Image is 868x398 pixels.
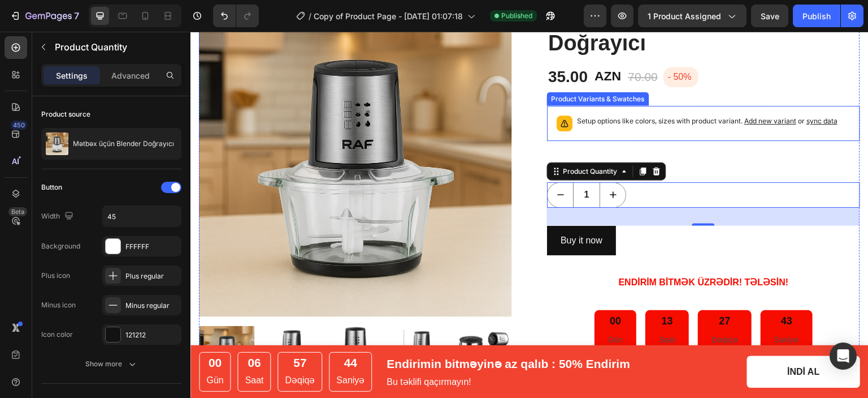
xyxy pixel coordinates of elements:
[125,242,179,252] div: FFFFFF
[73,140,174,148] p: Mətbəx üçün Blender Doğrayıcı
[74,9,79,23] p: 7
[358,243,669,259] p: ENDİRİM BİTMƏK ÜZRƏDİR! TƏLƏSİN!
[8,207,27,216] div: Beta
[196,323,440,341] p: Endirimin bitməyinə az qalıb : 50% Endirim
[371,135,429,145] div: Product Quantity
[606,85,647,93] span: or
[41,300,76,310] div: Minus icon
[41,182,62,192] div: Button
[521,283,548,296] div: 27
[11,121,27,130] div: 450
[802,10,831,22] div: Publish
[357,242,670,260] div: Rich Text Editor. Editing area: main
[41,329,73,340] div: Icon color
[309,10,311,22] span: /
[358,129,669,145] p: Ədəd
[41,241,80,251] div: Background
[648,10,721,22] span: 1 product assigned
[357,35,398,56] div: 35.00
[111,70,150,82] p: Advanced
[314,10,463,22] span: Copy of Product Page - [DATE] 01:07:18
[584,301,609,315] p: Saniyə
[473,35,508,56] pre: - 50%
[410,151,435,176] button: increment
[830,343,857,370] div: Open Intercom Messenger
[85,358,138,370] div: Show more
[638,5,747,27] button: 1 product assigned
[468,301,485,315] p: Saat
[584,283,609,296] div: 43
[501,11,532,21] span: Published
[357,151,383,176] button: decrement
[554,85,606,93] span: Add new variant
[196,344,440,357] p: Bu təklifi qaçırmayın!
[793,5,840,27] button: Publish
[190,32,868,398] iframe: Design area
[521,301,548,315] p: Dəqiqə
[370,201,412,217] div: Buy it now
[418,301,432,315] p: Gün
[597,333,629,347] div: İNDİ AL
[125,330,179,340] div: 121212
[751,5,788,27] button: Save
[125,271,179,281] div: Plus regular
[41,271,70,281] div: Plus icon
[359,62,457,72] div: Product Variants & Swatches
[387,84,647,95] p: Setup options like colors, sizes with product variant.
[55,40,177,54] p: Product Quantity
[5,5,84,27] button: 7
[616,85,647,93] span: sync data
[557,324,670,356] button: İNDİ AL
[125,301,179,311] div: Minus regular
[383,151,410,176] input: quantity
[468,283,485,296] div: 13
[41,354,181,374] button: Show more
[46,132,68,155] img: product feature img
[103,206,181,226] input: Auto
[56,70,88,82] p: Settings
[761,11,779,21] span: Save
[41,109,90,119] div: Product source
[418,283,432,296] div: 00
[436,35,468,55] div: 70.00
[357,194,426,224] button: Buy it now
[213,5,259,27] div: Undo/Redo
[41,209,76,224] div: Width
[404,37,431,52] strong: AZN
